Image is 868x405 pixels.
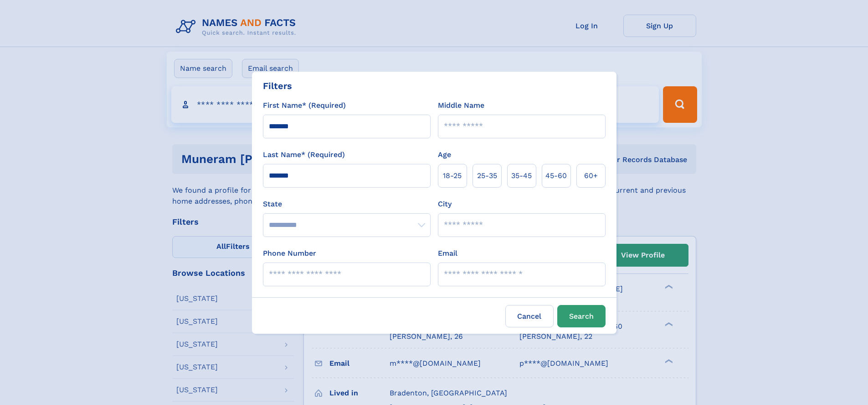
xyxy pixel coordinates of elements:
label: Middle Name [438,100,484,111]
span: 60+ [584,170,598,181]
span: 35‑45 [511,170,532,181]
label: Phone Number [263,248,316,259]
label: First Name* (Required) [263,100,346,111]
span: 45‑60 [545,170,567,181]
label: Age [438,149,451,160]
button: Search [557,305,606,327]
label: State [263,199,431,210]
label: Email [438,248,457,259]
div: Filters [263,79,292,93]
span: 25‑35 [477,170,497,181]
label: Cancel [505,305,554,327]
span: 18‑25 [443,170,462,181]
label: City [438,199,452,210]
label: Last Name* (Required) [263,149,345,160]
